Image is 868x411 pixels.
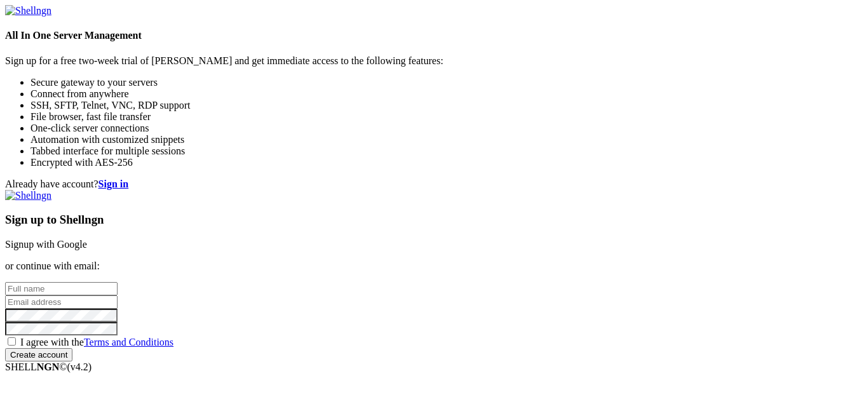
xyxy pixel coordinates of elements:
li: File browser, fast file transfer [31,111,863,123]
input: Email address [5,295,118,309]
li: Encrypted with AES-256 [31,157,863,168]
input: Full name [5,282,118,295]
a: Sign in [98,179,129,189]
li: Automation with customized snippets [31,134,863,145]
li: One-click server connections [31,123,863,134]
b: NGN [37,361,60,372]
input: Create account [5,348,72,361]
a: Signup with Google [5,239,87,250]
p: Sign up for a free two-week trial of [PERSON_NAME] and get immediate access to the following feat... [5,55,863,67]
h4: All In One Server Management [5,30,863,41]
p: or continue with email: [5,260,863,272]
img: Shellngn [5,5,51,17]
a: Terms and Conditions [84,337,173,347]
li: Secure gateway to your servers [31,77,863,88]
li: Connect from anywhere [31,88,863,100]
li: SSH, SFTP, Telnet, VNC, RDP support [31,100,863,111]
img: Shellngn [5,190,51,201]
div: Already have account? [5,179,863,190]
span: 4.2.0 [67,361,92,372]
span: SHELL © [5,361,92,372]
input: I agree with theTerms and Conditions [8,337,16,346]
li: Tabbed interface for multiple sessions [31,145,863,157]
span: I agree with the [20,337,173,347]
h3: Sign up to Shellngn [5,213,863,227]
